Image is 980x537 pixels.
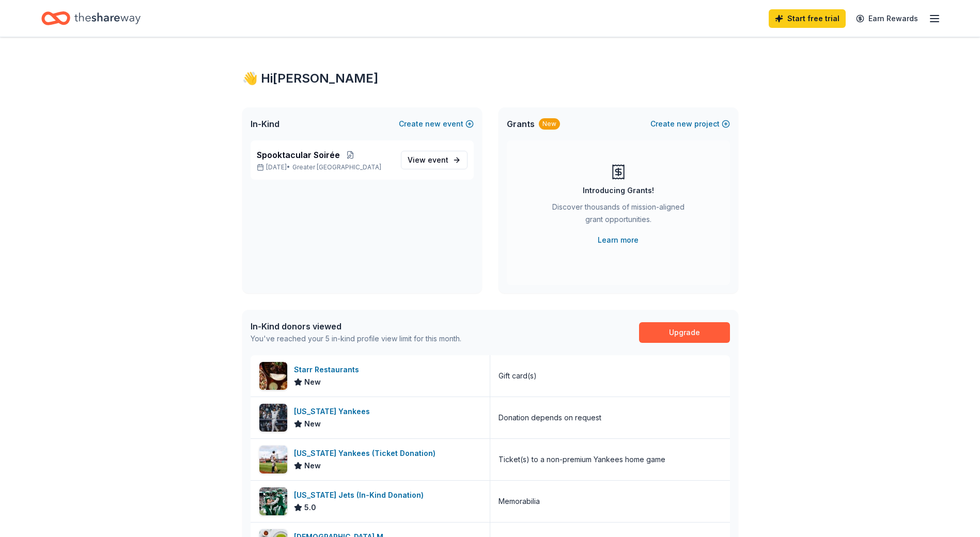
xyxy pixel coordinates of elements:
[242,70,738,87] div: 👋 Hi [PERSON_NAME]
[257,163,393,171] p: [DATE] •
[425,118,441,130] span: new
[539,118,560,130] div: New
[428,155,448,164] span: event
[408,154,448,166] span: View
[292,163,381,171] span: Greater [GEOGRAPHIC_DATA]
[294,405,374,418] div: [US_STATE] Yankees
[639,322,730,343] a: Upgrade
[251,118,279,130] span: In-Kind
[304,460,321,472] span: New
[304,376,321,388] span: New
[650,118,730,130] button: Createnewproject
[257,149,340,161] span: Spooktacular Soirée
[251,333,461,345] div: You've reached your 5 in-kind profile view limit for this month.
[499,453,665,466] div: Ticket(s) to a non-premium Yankees home game
[850,9,924,28] a: Earn Rewards
[259,362,287,390] img: Image for Starr Restaurants
[401,151,468,169] a: View event
[294,364,363,376] div: Starr Restaurants
[259,446,287,473] img: Image for New York Yankees (Ticket Donation)
[499,370,537,382] div: Gift card(s)
[507,118,535,130] span: Grants
[583,184,654,197] div: Introducing Grants!
[259,404,287,432] img: Image for New York Yankees
[598,234,639,246] a: Learn more
[259,487,287,515] img: Image for New York Jets (In-Kind Donation)
[251,320,461,333] div: In-Kind donors viewed
[399,118,474,130] button: Createnewevent
[294,489,428,501] div: [US_STATE] Jets (In-Kind Donation)
[304,501,316,514] span: 5.0
[769,9,846,28] a: Start free trial
[499,495,540,508] div: Memorabilia
[548,201,689,230] div: Discover thousands of mission-aligned grant opportunities.
[677,118,692,130] span: new
[41,6,141,30] a: Home
[499,412,601,424] div: Donation depends on request
[304,418,321,430] span: New
[294,447,440,460] div: [US_STATE] Yankees (Ticket Donation)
